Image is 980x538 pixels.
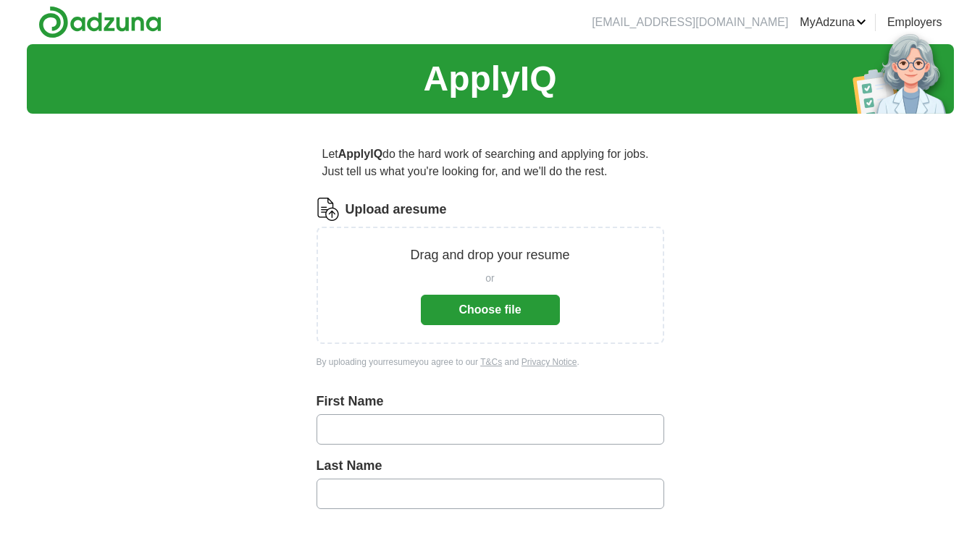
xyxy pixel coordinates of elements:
[317,356,664,369] div: By uploading your resume you agree to our and .
[317,198,340,221] img: CV Icon
[345,200,447,219] label: Upload a resume
[421,295,560,325] button: Choose file
[480,357,502,367] a: T&Cs
[338,148,382,160] strong: ApplyIQ
[317,140,664,186] p: Let do the hard work of searching and applying for jobs. Just tell us what you're looking for, an...
[800,14,866,31] a: MyAdzuna
[592,14,788,31] li: [EMAIL_ADDRESS][DOMAIN_NAME]
[522,357,577,367] a: Privacy Notice
[410,245,569,265] p: Drag and drop your resume
[887,14,942,31] a: Employers
[423,53,556,105] h1: ApplyIQ
[317,392,664,411] label: First Name
[38,6,162,38] img: Adzuna logo
[317,456,664,476] label: Last Name
[485,271,494,286] span: or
